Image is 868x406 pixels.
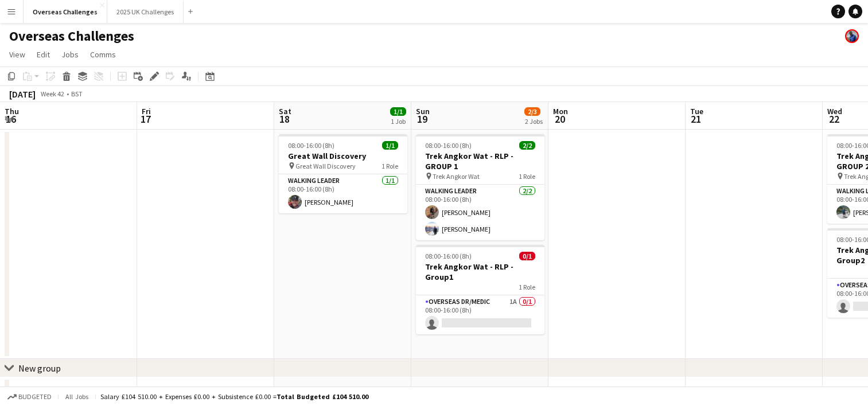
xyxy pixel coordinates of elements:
[3,112,19,126] span: 16
[85,47,120,62] a: Comms
[553,106,568,116] span: Mon
[279,134,407,213] app-job-card: 08:00-16:00 (8h)1/1Great Wall Discovery Great Wall Discovery1 RoleWalking Leader1/108:00-16:00 (8...
[519,172,535,181] span: 1 Role
[382,141,398,150] span: 1/1
[57,47,83,62] a: Jobs
[18,393,52,401] span: Budgeted
[9,28,134,45] h1: Overseas Challenges
[32,47,55,62] a: Edit
[416,245,544,334] app-job-card: 08:00-16:00 (8h)0/1Trek Angkor Wat - RLP - Group11 RoleOverseas Dr/Medic1A0/108:00-16:00 (8h)
[690,106,703,116] span: Tue
[18,362,61,374] div: New group
[71,89,83,98] div: BST
[827,106,842,116] span: Wed
[288,141,334,150] span: 08:00-16:00 (8h)
[525,117,543,126] div: 2 Jobs
[24,1,107,23] button: Overseas Challenges
[519,141,535,150] span: 2/2
[425,252,472,260] span: 08:00-16:00 (8h)
[279,151,407,161] h3: Great Wall Discovery
[845,29,859,43] app-user-avatar: Andy Baker
[519,252,535,260] span: 0/1
[9,49,25,60] span: View
[279,174,407,213] app-card-role: Walking Leader1/108:00-16:00 (8h)[PERSON_NAME]
[382,162,398,170] span: 1 Role
[140,112,151,126] span: 17
[277,112,291,126] span: 18
[5,47,30,62] a: View
[688,112,703,126] span: 21
[37,49,50,60] span: Edit
[391,117,406,126] div: 1 Job
[295,162,356,170] span: Great Wall Discovery
[5,106,19,116] span: Thu
[416,151,544,171] h3: Trek Angkor Wat - RLP - GROUP 1
[63,392,91,401] span: All jobs
[524,107,540,116] span: 2/3
[416,185,544,240] app-card-role: Walking Leader2/208:00-16:00 (8h)[PERSON_NAME][PERSON_NAME]
[279,106,291,116] span: Sat
[551,112,568,126] span: 20
[416,134,544,240] app-job-card: 08:00-16:00 (8h)2/2Trek Angkor Wat - RLP - GROUP 1 Trek Angkor Wat1 RoleWalking Leader2/208:00-16...
[90,49,116,60] span: Comms
[9,88,36,100] div: [DATE]
[519,283,535,291] span: 1 Role
[6,391,53,403] button: Budgeted
[416,106,430,116] span: Sun
[38,89,67,98] span: Week 42
[416,261,544,282] h3: Trek Angkor Wat - RLP - Group1
[100,392,368,401] div: Salary £104 510.00 + Expenses £0.00 + Subsistence £0.00 =
[433,172,480,181] span: Trek Angkor Wat
[142,106,151,116] span: Fri
[416,295,544,334] app-card-role: Overseas Dr/Medic1A0/108:00-16:00 (8h)
[826,112,842,126] span: 22
[414,112,430,126] span: 19
[107,1,184,23] button: 2025 UK Challenges
[390,107,406,116] span: 1/1
[425,141,472,150] span: 08:00-16:00 (8h)
[277,392,368,401] span: Total Budgeted £104 510.00
[61,49,79,60] span: Jobs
